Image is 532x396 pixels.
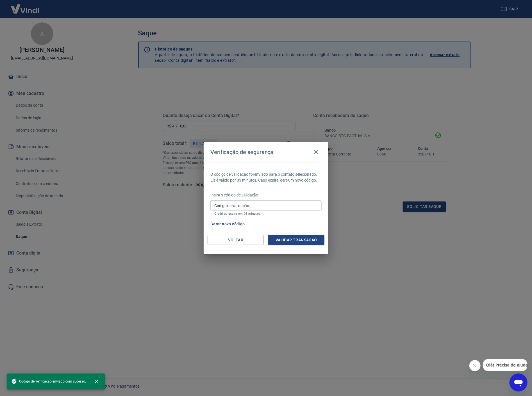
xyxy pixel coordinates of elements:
button: close [90,375,103,388]
span: Código de verificação enviado com sucesso. [11,379,86,384]
iframe: Botão para abrir a janela de mensagens [510,374,528,392]
p: O código expira em 03 minutos. [214,212,318,216]
h4: Verificação de segurança [210,149,274,155]
p: O código de validação foi enviado para o contato selecionado. Ele é válido por 03 minutos. Caso e... [210,171,322,183]
span: Olá! Precisa de ajuda? [3,4,47,8]
iframe: Fechar mensagem [469,360,481,371]
iframe: Mensagem da empresa [483,359,528,371]
button: Gerar novo código [208,219,247,229]
button: Voltar [208,235,264,245]
p: Insira o código de validação [210,192,322,198]
button: Validar transação [268,235,324,245]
